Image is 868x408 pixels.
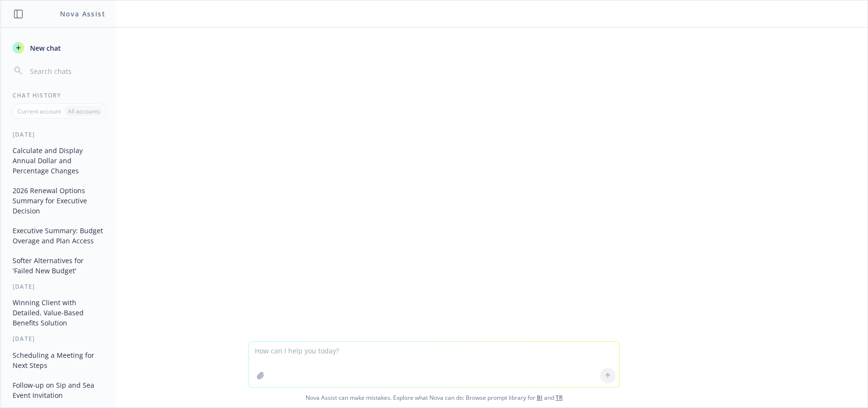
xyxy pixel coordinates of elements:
[9,142,109,179] button: Calculate and Display Annual Dollar and Percentage Changes
[28,64,105,78] input: Search chats
[17,107,61,115] p: Current account
[68,107,100,115] p: All accounts
[9,377,109,403] button: Follow-up on Sip and Sea Event Invitation
[9,253,109,279] button: Softer Alternatives for 'Failed New Budget'
[9,223,109,249] button: Executive Summary: Budget Overage and Plan Access
[9,347,109,373] button: Scheduling a Meeting for Next Steps
[537,394,543,402] a: BI
[60,9,105,19] h1: Nova Assist
[1,91,117,99] div: Chat History
[1,335,117,343] div: [DATE]
[9,295,109,331] button: Winning Client with Detailed, Value-Based Benefits Solution
[28,43,61,53] span: New chat
[9,39,109,56] button: New chat
[1,282,117,291] div: [DATE]
[9,183,109,219] button: 2026 Renewal Options Summary for Executive Decision
[4,388,864,408] span: Nova Assist can make mistakes. Explore what Nova can do: Browse prompt library for and
[1,130,117,139] div: [DATE]
[556,394,563,402] a: TR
